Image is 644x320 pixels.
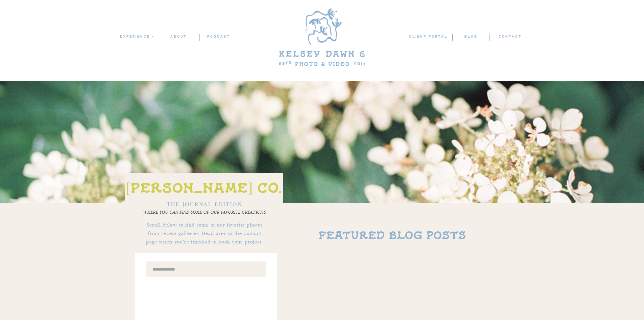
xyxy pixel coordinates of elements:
[139,209,270,219] p: Where you can find some of our favorite creations.
[120,34,152,40] a: experience
[144,221,266,247] p: Scroll below to find some of our favorite photos from recent galleries. Head over to the contact ...
[318,230,507,250] h1: Featured Blog Posts
[149,200,260,208] h3: the journal edition
[125,181,283,197] h1: [PERSON_NAME] co.
[409,34,449,41] a: client portal
[498,34,522,40] a: contact
[157,34,199,40] a: ABOUT
[200,34,237,40] a: podcast
[452,34,489,40] a: blog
